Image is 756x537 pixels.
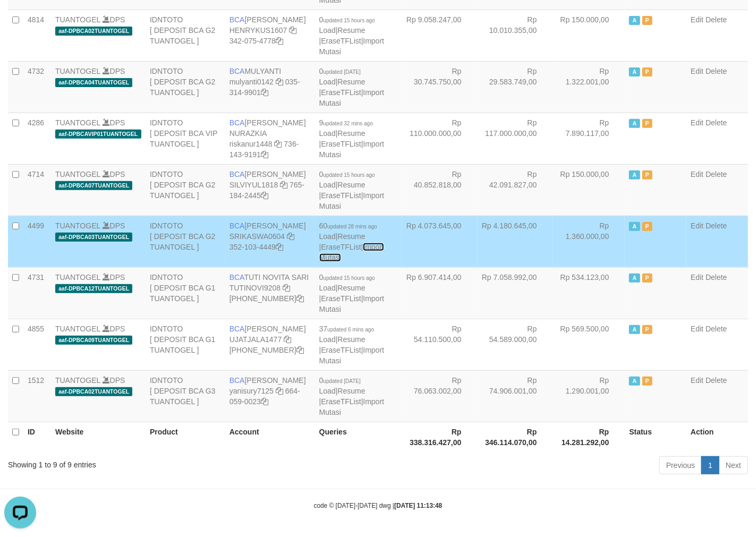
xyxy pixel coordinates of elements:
[55,273,100,282] a: TUANTOGEL
[691,376,703,385] a: Edit
[629,222,640,231] span: Active
[146,267,225,319] td: IDNTOTO [ DEPOSIT BCA G1 TUANTOGEL ]
[289,26,296,35] a: Copy HENRYKUS1607 to clipboard
[319,170,375,178] span: 0
[691,170,703,178] a: Edit
[642,325,653,334] span: Paused
[319,37,384,56] a: Import Mutasi
[478,422,553,452] th: Rp 346.114.070,00
[337,232,365,241] a: Resume
[146,422,225,452] th: Product
[51,61,146,113] td: DPS
[230,273,244,282] span: BCA
[55,27,132,36] span: aaf-DPBCA02TUANTOGEL
[478,216,553,267] td: Rp 4.180.645,00
[51,164,146,216] td: DPS
[55,284,132,293] span: aaf-DPBCA12TUANTOGEL
[323,172,375,178] span: updated 15 hours ago
[553,422,625,452] th: Rp 14.281.292,00
[642,67,653,76] span: Paused
[706,376,727,385] a: Delete
[225,267,315,319] td: TUTI NOVITA SARI [PHONE_NUMBER]
[629,16,640,25] span: Active
[319,387,336,395] a: Load
[23,164,51,216] td: 4714
[55,387,132,396] span: aaf-DPBCA02TUANTOGEL
[402,164,478,216] td: Rp 40.852.818,00
[276,387,283,395] a: Copy yanisury7125 to clipboard
[276,37,283,45] a: Copy 3420754778 to clipboard
[642,274,653,283] span: Paused
[319,191,384,210] a: Import Mutasi
[402,113,478,164] td: Rp 110.000.000,00
[478,319,553,370] td: Rp 54.589.000,00
[319,67,361,75] span: 0
[706,325,727,333] a: Delete
[276,78,283,86] a: Copy mulyanti0142 to clipboard
[55,118,100,127] a: TUANTOGEL
[642,119,653,128] span: Paused
[23,267,51,319] td: 4731
[315,422,402,452] th: Queries
[230,387,274,395] a: yanisury7125
[321,191,361,200] a: EraseTFList
[280,181,287,189] a: Copy SILVIYUL1818 to clipboard
[625,422,686,452] th: Status
[701,456,719,474] a: 1
[319,397,384,416] a: Import Mutasi
[337,129,365,138] a: Resume
[230,118,245,127] span: BCA
[553,319,625,370] td: Rp 569.500,00
[230,181,278,189] a: SILVIYUL1818
[55,67,100,75] a: TUANTOGEL
[4,4,36,36] button: Open LiveChat chat widget
[275,140,282,148] a: Copy riskanur1448 to clipboard
[23,422,51,452] th: ID
[8,455,307,470] div: Showing 1 to 9 of 9 entries
[230,325,245,333] span: BCA
[319,129,336,138] a: Load
[230,67,245,75] span: BCA
[706,67,727,75] a: Delete
[323,121,372,126] span: updated 32 mins ago
[691,67,703,75] a: Edit
[321,243,361,251] a: EraseTFList
[51,319,146,370] td: DPS
[146,113,225,164] td: IDNTOTO [ DEPOSIT BCA VIP TUANTOGEL ]
[319,243,384,262] a: Import Mutasi
[394,502,442,509] strong: [DATE] 11:13:48
[691,15,703,24] a: Edit
[51,216,146,267] td: DPS
[51,113,146,164] td: DPS
[230,140,273,148] a: riskanur1448
[55,170,100,178] a: TUANTOGEL
[642,171,653,180] span: Paused
[225,319,315,370] td: [PERSON_NAME] [PHONE_NUMBER]
[225,61,315,113] td: MULYANTI 035-314-9901
[706,273,727,282] a: Delete
[659,456,702,474] a: Previous
[629,325,640,334] span: Active
[230,78,274,86] a: mulyanti0142
[319,376,384,416] span: | | |
[553,370,625,422] td: Rp 1.290.001,00
[321,294,361,303] a: EraseTFList
[319,325,374,333] span: 37
[23,216,51,267] td: 4499
[230,232,285,241] a: SRIKASWA0604
[55,15,100,24] a: TUANTOGEL
[225,164,315,216] td: [PERSON_NAME] 765-184-2445
[706,170,727,178] a: Delete
[319,67,384,107] span: | | |
[327,327,374,333] span: updated 6 mins ago
[55,130,141,139] span: aaf-DPBCAVIP01TUANTOGEL
[402,267,478,319] td: Rp 6.907.414,00
[553,216,625,267] td: Rp 1.360.000,00
[319,118,384,159] span: | | |
[319,181,336,189] a: Load
[296,294,304,303] a: Copy 5665095298 to clipboard
[553,113,625,164] td: Rp 7.890.117,00
[23,10,51,61] td: 4814
[402,10,478,61] td: Rp 9.058.247,00
[51,10,146,61] td: DPS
